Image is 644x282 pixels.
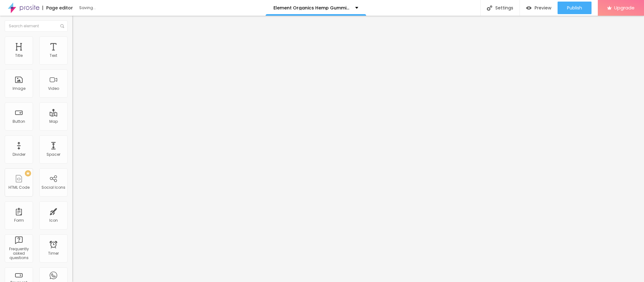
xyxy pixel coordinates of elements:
[558,2,592,14] button: Publish
[48,86,59,91] div: Video
[5,20,68,32] input: Search element
[14,218,24,223] div: Form
[487,5,492,11] img: Icone
[13,152,25,157] div: Divider
[41,185,65,190] div: Social Icons
[273,6,350,10] p: Element Organics Hemp Gummies Canada Reviews
[13,86,25,91] div: Image
[8,185,30,190] div: HTML Code
[79,6,151,10] div: Saving...
[567,5,582,10] span: Publish
[15,53,23,58] div: Title
[520,2,558,14] button: Preview
[50,53,57,58] div: Text
[49,119,58,124] div: Map
[13,119,25,124] div: Button
[614,5,635,10] span: Upgrade
[6,247,31,260] div: Frequently asked questions
[535,5,551,10] span: Preview
[72,16,644,282] iframe: Editor
[47,152,60,157] div: Spacer
[48,251,59,256] div: Timer
[60,24,64,28] img: Icone
[42,6,73,10] div: Page editor
[49,218,58,223] div: Icon
[526,5,531,11] img: view-1.svg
